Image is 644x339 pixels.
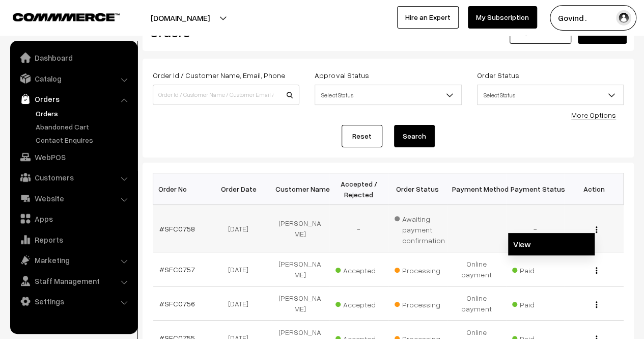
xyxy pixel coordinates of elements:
img: Menu [596,267,597,274]
th: Accepted / Rejected [329,173,388,205]
span: Accepted [335,263,386,276]
img: Menu [596,226,597,233]
td: [PERSON_NAME] [271,252,330,286]
span: Paid [512,263,563,276]
label: Approval Status [315,70,369,81]
img: COMMMERCE [13,13,120,21]
a: More Options [571,111,616,119]
a: Customers [13,168,134,187]
th: Payment Method [447,173,506,205]
a: Orders [13,90,134,108]
a: Dashboard [13,48,134,67]
td: - [329,205,388,252]
button: [DOMAIN_NAME] [115,5,245,31]
a: Catalog [13,69,134,88]
img: user [616,10,631,25]
a: Apps [13,210,134,228]
td: Online payment [447,252,506,286]
a: #SFC0757 [159,265,195,274]
input: Order Id / Customer Name / Customer Email / Customer Phone [153,85,299,105]
td: [DATE] [212,286,271,321]
th: Order Date [212,173,271,205]
th: Order No [153,173,212,205]
span: Paid [512,297,563,310]
span: Select Status [315,85,461,105]
th: Action [565,173,624,205]
a: WebPOS [13,148,134,166]
span: Select Status [478,86,623,104]
a: My Subscription [468,6,537,29]
th: Order Status [388,173,447,205]
a: View [508,233,595,255]
a: Settings [13,292,134,310]
td: [PERSON_NAME] [271,286,330,321]
label: Order Status [477,70,519,81]
img: Menu [596,301,597,308]
span: Processing [395,297,445,310]
a: #SFC0756 [159,299,195,308]
a: Contact Enquires [33,135,134,145]
span: Processing [395,263,445,276]
button: Search [394,125,435,147]
th: Payment Status [506,173,565,205]
span: Select Status [315,86,461,104]
span: Select Status [477,85,624,105]
td: Online payment [447,286,506,321]
th: Customer Name [271,173,330,205]
a: Abandoned Cart [33,121,134,132]
a: Staff Management [13,272,134,290]
a: Reset [342,125,382,147]
span: Awaiting payment confirmation [395,211,445,246]
button: Govind . [550,5,636,31]
td: [PERSON_NAME] [271,205,330,252]
a: Orders [33,108,134,119]
td: - [506,205,565,252]
a: #SFC0758 [159,224,195,233]
a: Reports [13,230,134,249]
td: [DATE] [212,252,271,286]
label: Order Id / Customer Name, Email, Phone [153,70,285,81]
a: COMMMERCE [13,10,102,22]
span: Accepted [335,297,386,310]
td: [DATE] [212,205,271,252]
a: Marketing [13,251,134,269]
a: Website [13,189,134,207]
a: Hire an Expert [397,6,459,29]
